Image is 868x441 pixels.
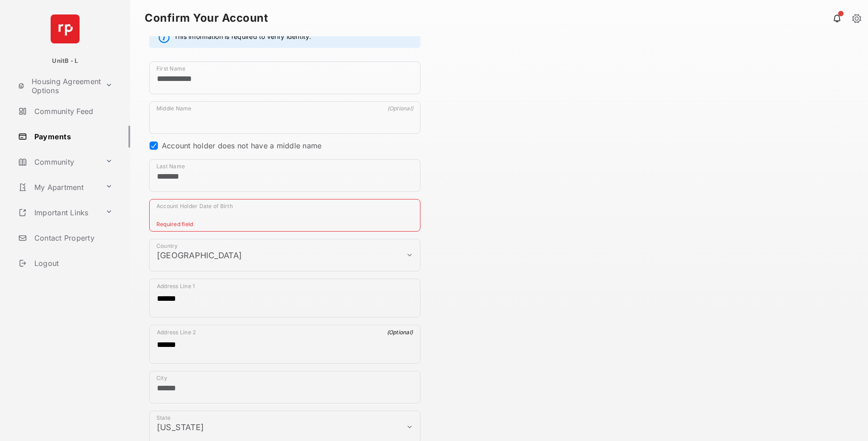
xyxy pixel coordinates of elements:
strong: Confirm Your Account [145,13,268,24]
p: UnitB - L [52,57,78,66]
div: payment_method_screening[postal_addresses][addressLine2] [149,325,420,364]
img: svg+xml;base64,PHN2ZyB4bWxucz0iaHR0cDovL3d3dy53My5vcmcvMjAwMC9zdmciIHdpZHRoPSI2NCIgaGVpZ2h0PSI2NC... [51,14,80,43]
div: payment_method_screening[postal_addresses][country] [149,239,420,271]
a: Logout [14,252,130,274]
span: This information is required to verify identity. [174,32,311,43]
a: Community [14,151,102,173]
a: Contact Property [14,227,130,249]
a: Community Feed [14,100,130,122]
div: payment_method_screening[postal_addresses][locality] [149,371,420,403]
a: My Apartment [14,176,102,198]
a: Payments [14,126,130,147]
label: Account holder does not have a middle name [162,141,321,150]
a: Important Links [14,202,102,223]
a: Housing Agreement Options [14,75,102,97]
div: payment_method_screening[postal_addresses][addressLine1] [149,279,420,318]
